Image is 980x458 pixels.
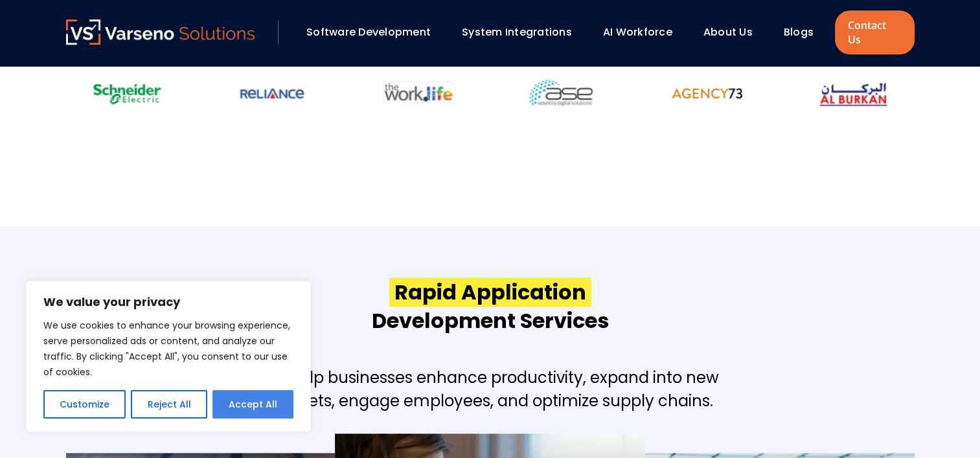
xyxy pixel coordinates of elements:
[300,21,449,43] div: Software Development
[131,390,207,419] button: Reject All
[261,366,719,413] h5: We help businesses enhance productivity, expand into new markets, engage employees, and optimize ...
[784,25,814,39] a: Blogs
[372,278,609,335] h2: Development Services
[835,10,914,54] a: Contact Us
[212,390,293,419] button: Accept All
[703,25,753,39] a: About Us
[43,318,293,380] p: We use cookies to enhance your browsing experience, serve personalized ads or content, and analyz...
[462,25,572,39] a: System Integrations
[697,21,771,43] div: About Us
[306,25,431,39] a: Software Development
[603,25,672,39] a: AI Workforce
[389,278,591,307] span: Rapid Application
[777,21,832,43] div: Blogs
[43,294,293,310] p: We value your privacy
[43,390,126,419] button: Customize
[597,21,690,43] div: AI Workforce
[455,21,590,43] div: System Integrations
[66,19,255,45] img: Varseno Solutions – Product Engineering & IT Services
